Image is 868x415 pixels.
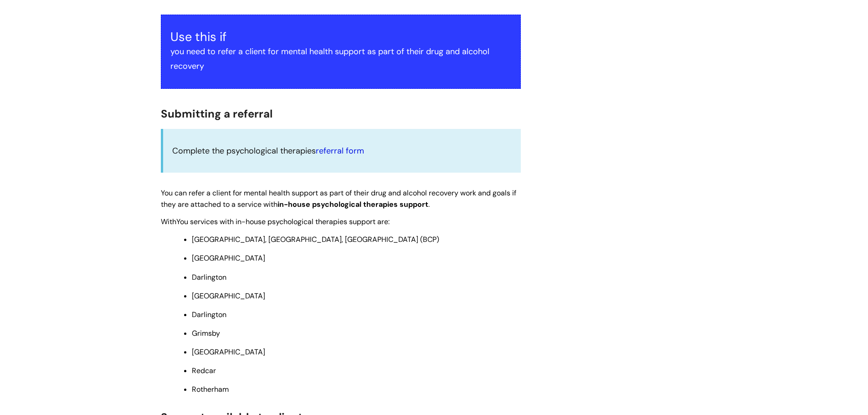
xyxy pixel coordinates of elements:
[192,235,439,244] span: [GEOGRAPHIC_DATA], [GEOGRAPHIC_DATA], [GEOGRAPHIC_DATA] (BCP)
[277,200,428,209] span: in-house psychological therapies support
[192,366,216,375] span: Redcar
[172,143,512,158] p: Complete the psychological therapies
[161,107,272,121] span: Submitting a referral
[170,30,511,44] h3: Use this if
[192,347,265,357] span: [GEOGRAPHIC_DATA]
[192,253,265,263] span: [GEOGRAPHIC_DATA]
[161,188,516,209] span: You can refer a client for mental health support as part of their drug and alcohol recovery work ...
[316,145,364,156] a: referral form
[192,272,226,282] span: Darlington
[170,44,511,74] p: you need to refer a client for mental health support as part of their drug and alcohol recovery
[192,291,265,301] span: [GEOGRAPHIC_DATA]
[192,384,229,394] span: Rotherham
[192,328,220,338] span: Grimsby
[428,200,430,209] span: .
[192,310,226,319] span: Darlington
[161,217,390,226] span: WithYou services with in-house psychological therapies support are:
